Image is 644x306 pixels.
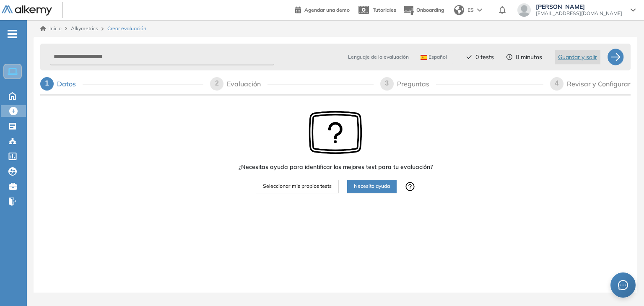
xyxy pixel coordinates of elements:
[467,6,474,14] span: ES
[403,1,444,19] button: Onboarding
[555,50,600,64] button: Guardar y salir
[40,77,203,91] div: 1Datos
[454,5,464,15] img: world
[421,55,427,60] img: ESP
[45,80,49,87] span: 1
[239,163,433,171] span: ¿Necesitas ayuda para identificar los mejores test para tu evaluación?
[304,7,350,13] span: Agendar una demo
[227,77,267,91] div: Evaluación
[215,80,219,87] span: 2
[71,25,98,31] span: Alkymetrics
[567,77,631,91] div: Revisar y Configurar
[256,180,339,193] button: Seleccionar mis propios tests
[347,180,397,193] button: Necesito ayuda
[397,77,436,91] div: Preguntas
[536,3,622,10] span: [PERSON_NAME]
[555,80,559,87] span: 4
[263,182,332,190] span: Seleccionar mis propios tests
[2,5,52,16] img: Logo
[558,52,597,62] span: Guardar y salir
[516,53,542,62] span: 0 minutos
[385,80,389,87] span: 3
[466,54,472,60] span: check
[354,182,390,190] span: Necesito ayuda
[373,7,396,13] span: Tutoriales
[477,8,482,12] img: arrow
[416,7,444,13] span: Onboarding
[107,25,146,32] span: Crear evaluación
[421,54,447,60] span: Español
[8,33,17,35] i: -
[40,25,62,32] a: Inicio
[57,77,83,91] div: Datos
[295,4,350,14] a: Agendar una demo
[618,280,628,290] span: message
[348,53,409,61] span: Lenguaje de la evaluación
[475,53,494,62] span: 0 tests
[506,54,512,60] span: clock-circle
[536,10,622,17] span: [EMAIL_ADDRESS][DOMAIN_NAME]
